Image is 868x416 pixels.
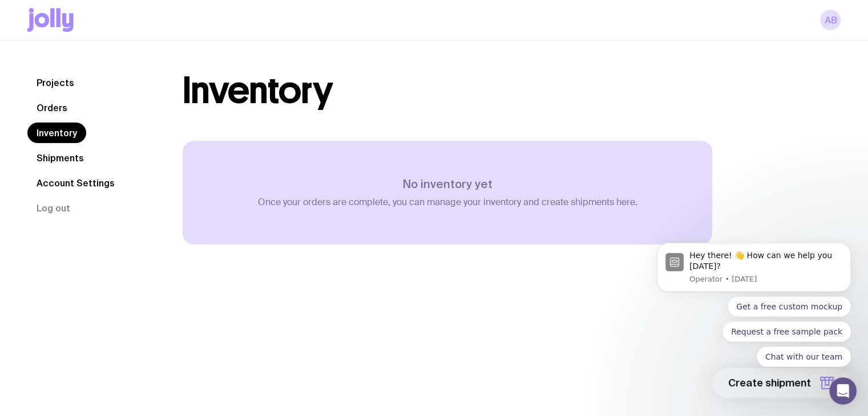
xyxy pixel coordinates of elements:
a: Projects [27,72,83,93]
span: Create shipment [728,376,811,390]
a: AB [820,10,841,30]
h3: No inventory yet [258,177,637,191]
iframe: Intercom live chat [829,377,857,405]
button: Create shipment [712,368,850,398]
a: Shipments [27,148,93,168]
a: Account Settings [27,173,124,193]
button: Log out [27,198,79,218]
iframe: Intercom notifications message [640,233,868,374]
p: Once your orders are complete, you can manage your inventory and create shipments here. [258,197,637,208]
a: Inventory [27,123,86,143]
a: Orders [27,97,76,118]
h1: Inventory [183,72,333,109]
